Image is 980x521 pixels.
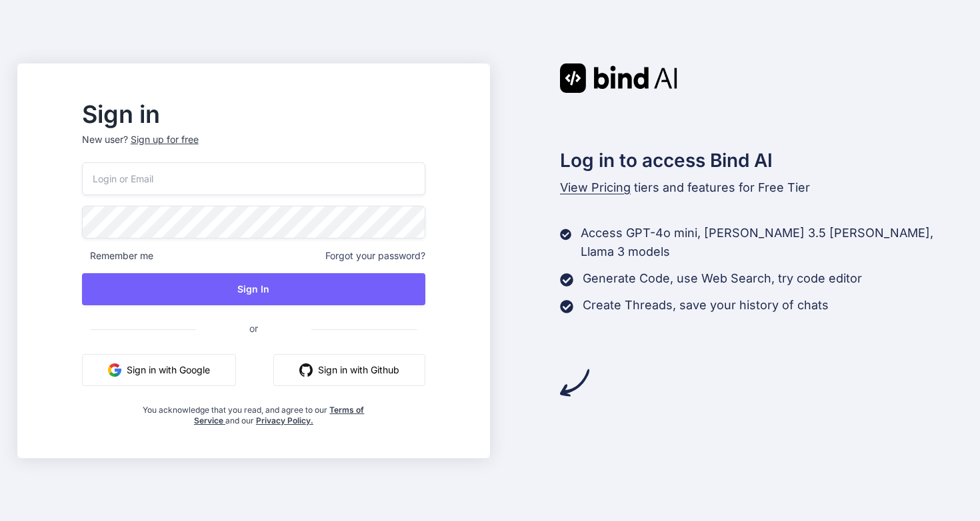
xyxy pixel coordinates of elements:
div: Sign up for free [131,133,199,146]
p: tiers and features for Free Tier [560,178,963,197]
button: Sign in with Github [273,354,425,386]
p: Generate Code, use Web Search, try code editor [583,269,862,288]
button: Sign In [82,273,425,305]
span: or [196,312,311,345]
input: Login or Email [82,162,425,195]
a: Terms of Service [194,405,365,425]
span: View Pricing [560,180,631,194]
img: github [299,363,313,377]
a: Privacy Policy. [256,415,313,425]
button: Sign in with Google [82,354,236,386]
h2: Log in to access Bind AI [560,146,963,174]
p: New user? [82,133,425,162]
span: Forgot your password? [325,249,425,263]
img: arrow [560,368,589,397]
span: Remember me [82,249,153,263]
h2: Sign in [82,104,425,125]
div: You acknowledge that you read, and agree to our and our [139,397,369,426]
p: Access GPT-4o mini, [PERSON_NAME] 3.5 [PERSON_NAME], Llama 3 models [581,224,963,261]
img: google [108,363,121,377]
p: Create Threads, save your history of chats [583,296,829,315]
img: Bind AI logo [560,63,677,93]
